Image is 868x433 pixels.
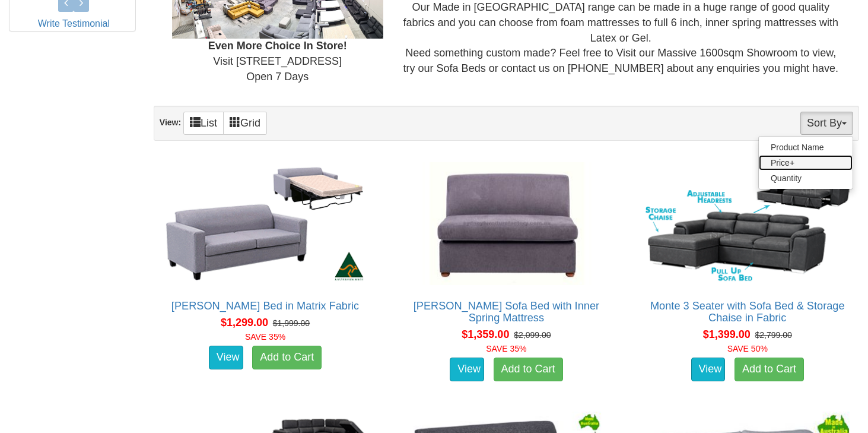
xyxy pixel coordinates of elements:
a: [PERSON_NAME] Sofa Bed with Inner Spring Mattress [414,300,599,324]
font: SAVE 35% [486,344,526,353]
del: $2,099.00 [514,330,551,340]
a: View [209,346,243,369]
span: $1,399.00 [703,328,751,340]
img: Monte 3 Seater with Sofa Bed & Storage Chaise in Fabric [643,159,853,288]
b: Even More Choice In Store! [208,40,347,52]
a: Price+ [759,155,853,170]
a: Write Testimonial [38,18,110,29]
a: View [450,358,484,381]
span: $1,299.00 [221,317,268,328]
a: Add to Cart [735,358,804,381]
img: Cleo Sofa Bed with Inner Spring Mattress [401,159,611,288]
img: Emily Sofa Bed in Matrix Fabric [160,159,370,288]
a: Product Name [759,140,853,155]
a: List [183,112,224,135]
font: SAVE 50% [727,344,768,353]
button: Sort By [800,112,853,135]
del: $1,999.00 [273,318,310,328]
del: $2,799.00 [755,330,792,340]
a: [PERSON_NAME] Bed in Matrix Fabric [171,300,359,312]
strong: View: [160,118,181,127]
a: Add to Cart [252,346,322,369]
span: $1,359.00 [462,328,509,340]
a: Quantity [759,170,853,186]
a: Add to Cart [494,358,563,381]
a: Grid [223,112,267,135]
a: View [691,358,726,381]
a: Monte 3 Seater with Sofa Bed & Storage Chaise in Fabric [650,300,845,324]
font: SAVE 35% [245,332,285,342]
